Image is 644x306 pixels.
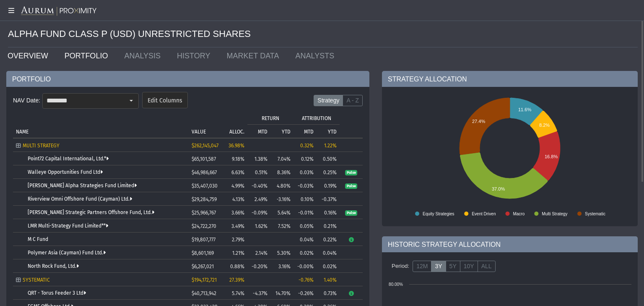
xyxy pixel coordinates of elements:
[545,154,558,159] text: 16.8%
[8,21,638,47] div: ALPHA FUND CLASS P (USD) UNRESTRICTED SHARES
[317,192,340,206] td: -0.37%
[231,210,244,216] span: 3.66%
[319,143,337,149] div: 1.22%
[148,97,182,105] span: Edit Columns
[472,119,485,124] text: 27.4%
[192,156,216,162] span: $65,101,587
[232,156,244,162] span: 9.18%
[388,259,413,273] div: Period:
[28,236,48,242] a: M C Fund
[28,183,137,188] a: [PERSON_NAME] Alpha Strategies Fund Limited
[232,290,244,296] span: 5.74%
[413,261,431,272] label: 12M
[247,246,270,259] td: 2.14%
[460,261,478,272] label: 10Y
[231,170,244,175] span: 6.63%
[28,250,106,256] a: Polymer Asia (Cayman) Fund Ltd.
[247,219,270,233] td: 1.62%
[270,192,293,206] td: -3.16%
[247,179,270,192] td: -0.40%
[314,95,343,107] label: Strategy
[293,192,317,206] td: 0.10%
[345,169,357,175] a: Pulse
[229,143,244,149] span: 36.98%
[513,212,525,216] text: Macro
[231,223,244,229] span: 3.49%
[232,196,244,202] span: 4.13%
[247,152,270,165] td: 1.38%
[472,212,496,216] text: Event Driven
[220,111,247,138] td: Column ALLOC.
[345,170,357,176] span: Pulse
[192,237,216,243] span: $19,807,777
[247,165,270,179] td: 0.51%
[317,259,340,273] td: 0.02%
[247,124,270,138] td: Column MTD
[293,206,317,219] td: -0.01%
[192,129,206,135] p: VALUE
[28,209,154,215] a: [PERSON_NAME] Strategic Partners Offshore Fund, Ltd.
[317,233,340,246] td: 0.22%
[345,183,357,189] span: Pulse
[446,261,460,272] label: 5Y
[317,179,340,192] td: 0.19%
[1,47,58,64] a: OVERVIEW
[247,192,270,206] td: 2.49%
[192,277,217,283] span: $194,172,721
[345,183,357,188] a: Pulse
[304,129,314,135] p: MTD
[382,236,638,252] div: HISTORIC STRATEGY ALLOCATION
[192,264,214,269] span: $6,267,021
[293,246,317,259] td: 0.02%
[293,179,317,192] td: -0.03%
[302,115,331,121] p: ATTRIBUTION
[317,124,340,138] td: Column YTD
[270,286,293,300] td: 14.70%
[293,219,317,233] td: 0.05%
[317,286,340,300] td: 0.73%
[492,186,505,191] text: 37.0%
[118,47,171,64] a: ANALYSIS
[289,47,344,64] a: ANALYSTS
[282,129,291,135] p: YTD
[28,290,86,296] a: QRT - Torus Feeder 3 Ltd
[296,143,314,149] div: 0.32%
[220,47,289,64] a: MARKET DATA
[423,212,454,216] text: Equity Strategies
[28,169,103,175] a: Walleye Opportunities Fund Ltd
[539,123,550,128] text: 8.2%
[258,129,267,135] p: MTD
[189,111,220,138] td: Column VALUE
[58,47,118,64] a: PORTFOLIO
[270,219,293,233] td: 7.52%
[293,259,317,273] td: -0.00%
[28,196,132,202] a: Riverview Omni Offshore Fund (Cayman) Ltd.
[247,206,270,219] td: -0.09%
[270,152,293,165] td: 7.04%
[293,165,317,179] td: 0.03%
[230,264,244,269] span: 0.88%
[229,129,244,135] p: ALLOC.
[192,143,218,149] span: $262,145,047
[13,93,42,108] div: NAV Date:
[262,115,279,121] p: RETURN
[317,219,340,233] td: 0.21%
[270,179,293,192] td: 4.80%
[270,124,293,138] td: Column YTD
[478,261,496,272] label: ALL
[293,124,317,138] td: Column MTD
[6,71,369,87] div: PORTFOLIO
[293,233,317,246] td: 0.04%
[192,183,218,189] span: $35,407,030
[192,250,214,256] span: $8,601,169
[345,209,357,215] a: Pulse
[317,246,340,259] td: 0.04%
[28,263,79,269] a: North Rock Fund, Ltd.
[542,212,567,216] text: Multi Strategy
[192,290,216,296] span: $40,713,942
[192,223,216,229] span: $24,722,270
[171,47,220,64] a: HISTORY
[585,212,605,216] text: Systematic
[124,94,138,108] div: Select
[142,92,188,108] dx-button: Edit Columns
